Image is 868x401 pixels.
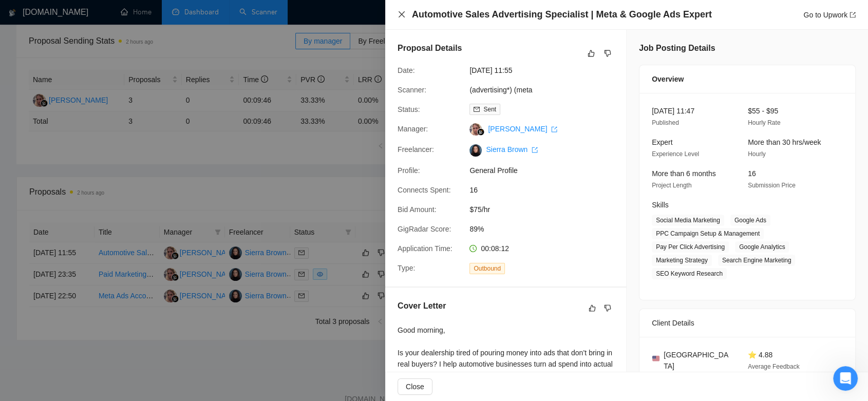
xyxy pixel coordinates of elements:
[398,86,426,94] span: Scanner:
[652,241,729,253] span: Pay Per Click Advertising
[589,304,596,312] span: like
[486,145,538,154] a: Sierra Brown export
[601,47,614,60] button: dislike
[652,268,727,279] span: SEO Keyword Research
[735,241,789,253] span: Google Analytics
[398,166,420,175] span: Profile:
[652,150,699,158] span: Experience Level
[474,106,480,112] span: mail
[398,145,434,154] span: Freelancer:
[398,378,432,395] button: Close
[639,42,715,54] h5: Job Posting Details
[652,228,764,239] span: PPC Campaign Setup & Management
[469,144,482,157] img: c1eSwYsqmE9jlmtGRCQVoGskviVZ4wpK3yZ6zSUTvsuzknekitsSWawWr1b6FG-AD9
[833,366,858,391] iframe: Intercom live chat
[586,302,598,314] button: like
[551,126,557,132] span: export
[398,42,462,54] h5: Proposal Details
[481,244,509,253] span: 00:08:12
[748,351,772,359] span: ⭐ 4.88
[469,184,624,196] span: 16
[604,304,611,312] span: dislike
[850,12,856,18] span: export
[585,47,597,60] button: like
[532,147,538,153] span: export
[748,150,766,158] span: Hourly
[652,355,659,362] img: 🇺🇸
[652,309,843,337] div: Client Details
[604,49,611,58] span: dislike
[412,8,712,21] h4: Automotive Sales Advertising Specialist | Meta & Google Ads Expert
[398,186,451,194] span: Connects Spent:
[398,264,415,272] span: Type:
[748,107,778,115] span: $55 - $95
[469,263,505,274] span: Outbound
[588,49,595,58] span: like
[398,205,437,214] span: Bid Amount:
[748,363,800,370] span: Average Feedback
[652,107,694,115] span: [DATE] 11:47
[652,255,712,266] span: Marketing Strategy
[469,65,624,76] span: [DATE] 11:55
[398,10,406,19] button: Close
[652,215,724,226] span: Social Media Marketing
[601,302,614,314] button: dislike
[398,225,451,233] span: GigRadar Score:
[730,215,770,226] span: Google Ads
[398,244,452,253] span: Application Time:
[488,125,557,133] a: [PERSON_NAME] export
[398,66,414,74] span: Date:
[718,255,796,266] span: Search Engine Marketing
[398,10,406,18] span: close
[748,182,796,189] span: Submission Price
[398,300,446,312] h5: Cover Letter
[406,381,424,392] span: Close
[748,169,756,178] span: 16
[469,165,624,176] span: General Profile
[469,204,624,215] span: $75/hr
[748,119,780,126] span: Hourly Rate
[664,349,731,372] span: [GEOGRAPHIC_DATA]
[477,128,484,136] img: gigradar-bm.png
[483,106,496,113] span: Sent
[398,105,420,113] span: Status:
[803,11,856,19] a: Go to Upworkexport
[398,125,428,133] span: Manager:
[469,245,477,252] span: clock-circle
[469,223,624,235] span: 89%
[652,182,691,189] span: Project Length
[469,86,532,94] a: (advertising*) (meta
[652,169,716,178] span: More than 6 months
[652,138,672,146] span: Expert
[748,138,821,146] span: More than 30 hrs/week
[652,73,684,85] span: Overview
[652,119,679,126] span: Published
[652,201,669,209] span: Skills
